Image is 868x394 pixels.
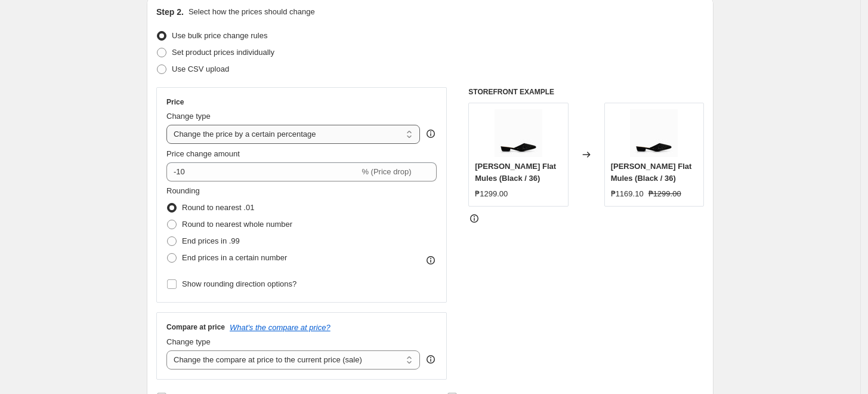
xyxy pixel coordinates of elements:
h6: STOREFRONT EXAMPLE [468,87,704,97]
span: Use bulk price change rules [172,31,267,40]
input: -15 [166,162,359,181]
div: ₱1299.00 [475,188,508,200]
strike: ₱1299.00 [648,188,681,200]
div: ₱1169.10 [611,188,644,200]
span: Use CSV upload [172,64,229,73]
span: [PERSON_NAME] Flat Mules (Black / 36) [611,162,692,183]
span: % (Price drop) [362,167,411,176]
img: Skinner_Black_2_80x.jpg [495,109,542,157]
h3: Compare at price [166,322,225,332]
span: Price change amount [166,149,240,158]
span: [PERSON_NAME] Flat Mules (Black / 36) [475,162,556,183]
p: Select how the prices should change [189,6,315,18]
h3: Price [166,97,184,107]
div: help [425,353,437,365]
span: Round to nearest .01 [182,203,254,212]
div: help [425,128,437,140]
span: End prices in a certain number [182,253,287,262]
img: Skinner_Black_2_80x.jpg [630,109,678,157]
span: Round to nearest whole number [182,220,292,229]
h2: Step 2. [156,6,184,18]
span: Show rounding direction options? [182,279,296,288]
span: Set product prices individually [172,48,274,57]
button: What's the compare at price? [230,323,330,332]
span: Change type [166,337,211,346]
span: Change type [166,112,211,121]
span: End prices in .99 [182,236,240,245]
span: Rounding [166,186,200,195]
